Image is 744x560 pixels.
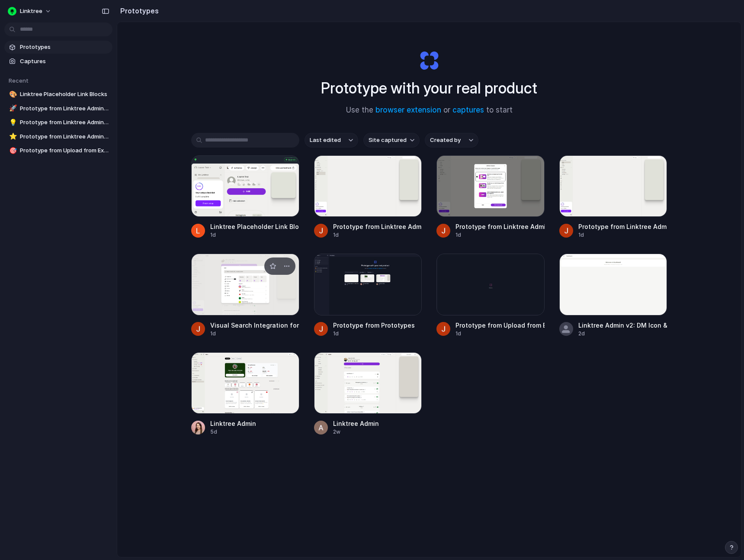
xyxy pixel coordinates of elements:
div: 💡 [9,118,15,128]
div: Prototype from Prototypes [333,321,415,330]
span: Site captured [369,136,407,145]
a: Prototype from PrototypesPrototype from Prototypes1d [314,254,422,337]
a: 🎯Prototype from Upload from Extension v2 [4,144,112,157]
button: 🎨 [8,90,16,99]
span: Last edited [310,136,341,145]
div: Prototype from Upload from Extension v2 [455,321,545,330]
a: Linktree AdminLinktree Admin2w [314,352,422,436]
span: Use the or to start [346,105,513,116]
a: ⭐Prototype from Linktree Admin Dashboard [4,130,112,143]
div: Prototype from Linktree Admin v4 [333,222,422,231]
a: Prototype from Linktree Admin v3Prototype from Linktree Admin v31d [436,155,545,239]
div: 5d [210,428,256,436]
span: Linktree [20,7,42,16]
a: Prototype from Linktree Admin DashboardPrototype from Linktree Admin Dashboard1d [559,155,667,239]
div: 🎯 [9,146,15,156]
span: Recent [9,77,29,84]
a: Prototypes [4,41,112,54]
span: Captures [20,57,109,66]
div: 2w [333,428,379,436]
a: Prototype from Upload from Extension v2Prototype from Upload from Extension v21d [436,254,545,337]
button: Last edited [305,133,358,148]
h1: Prototype with your real product [321,77,537,100]
div: Visual Search Integration for Linktree [210,321,299,330]
button: Created by [425,133,478,148]
a: 💡Prototype from Linktree Admin v3 [4,116,112,129]
h2: Prototypes [117,6,159,16]
div: 1d [333,330,415,338]
button: 🎯 [8,146,16,155]
a: Captures [4,55,112,68]
span: Linktree Placeholder Link Blocks [20,90,109,99]
span: Prototype from Linktree Admin Dashboard [20,132,109,141]
div: 1d [210,231,299,239]
a: Visual Search Integration for LinktreeVisual Search Integration for Linktree1d [191,254,299,337]
a: browser extension [375,106,441,114]
div: 1d [455,330,545,338]
div: Linktree Admin v2: DM Icon & Inbox Update [578,321,667,330]
a: Linktree Placeholder Link BlocksLinktree Placeholder Link Blocks1d [191,155,299,239]
div: Linktree Admin [210,419,256,428]
button: Site captured [363,133,420,148]
span: Prototypes [20,43,109,51]
div: Prototype from Linktree Admin Dashboard [578,222,667,231]
div: 🎨 [9,90,15,100]
div: Prototype from Linktree Admin v3 [455,222,545,231]
span: Prototype from Upload from Extension v2 [20,146,109,155]
div: Linktree Placeholder Link Blocks [210,222,299,231]
button: 🚀 [8,104,16,113]
a: 🎨Linktree Placeholder Link Blocks [4,88,112,101]
a: Linktree AdminLinktree Admin5d [191,352,299,436]
a: Prototype from Linktree Admin v4Prototype from Linktree Admin v41d [314,155,422,239]
div: 1d [578,231,667,239]
div: 1d [455,231,545,239]
div: 🚀 [9,103,15,113]
button: ⭐ [8,132,16,141]
div: Linktree Admin [333,419,379,428]
span: Created by [430,136,461,145]
div: ⭐ [9,132,15,142]
a: 🚀Prototype from Linktree Admin v4 [4,102,112,115]
button: Linktree [4,4,56,18]
div: 1d [210,330,299,338]
a: captures [452,106,484,114]
button: 💡 [8,118,16,127]
div: 2d [578,330,667,338]
span: Prototype from Linktree Admin v3 [20,118,109,127]
div: 1d [333,231,422,239]
span: Prototype from Linktree Admin v4 [20,104,109,113]
a: Linktree Admin v2: DM Icon & Inbox UpdateLinktree Admin v2: DM Icon & Inbox Update2d [559,254,667,337]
